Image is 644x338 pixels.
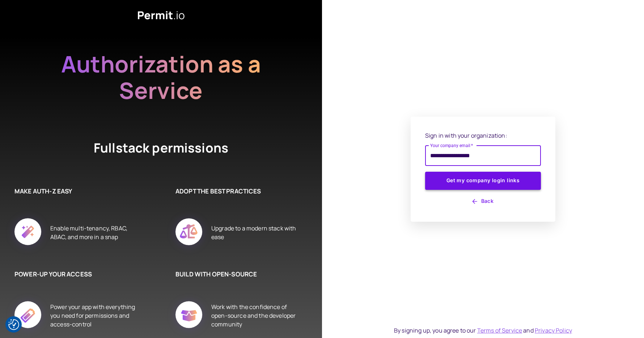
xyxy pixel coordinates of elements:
[50,210,139,255] div: Enable multi-tenancy, RBAC, ABAC, and more in a snap
[175,270,300,279] h6: BUILD WITH OPEN-SOURCE
[535,326,572,334] a: Privacy Policy
[211,293,300,338] div: Work with the confidence of open-source and the developer community
[38,51,284,104] h2: Authorization as a Service
[425,196,541,207] button: Back
[425,131,541,140] p: Sign in with your organization:
[50,293,139,338] div: Power your app with everything you need for permissions and access-control
[14,270,139,279] h6: POWER-UP YOUR ACCESS
[211,210,300,255] div: Upgrade to a modern stack with ease
[430,142,473,149] label: Your company email
[8,319,19,330] button: Consent Preferences
[477,326,522,334] a: Terms of Service
[175,187,300,196] h6: ADOPT THE BEST PRACTICES
[67,139,255,158] h4: Fullstack permissions
[8,319,19,330] img: Revisit consent button
[14,187,139,196] h6: MAKE AUTH-Z EASY
[425,172,541,190] button: Get my company login links
[394,326,572,335] div: By signing up, you agree to our and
